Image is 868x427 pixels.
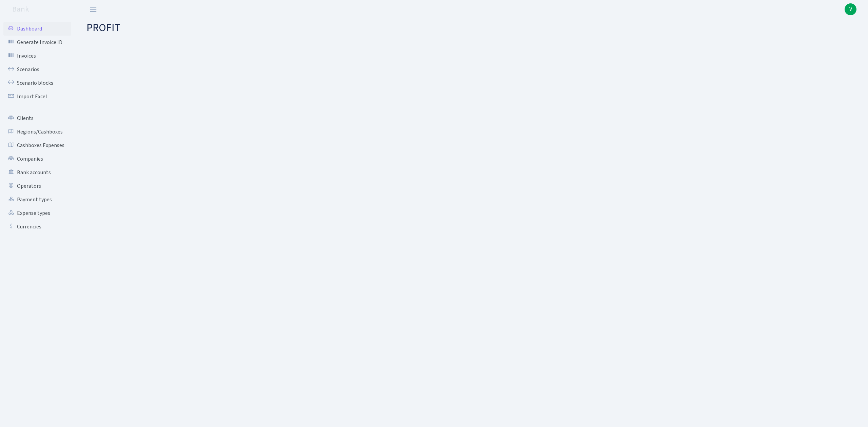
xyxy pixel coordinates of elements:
[85,4,102,15] button: Toggle navigation
[3,166,71,179] a: Bank accounts
[3,111,71,125] a: Clients
[3,193,71,206] a: Payment types
[3,179,71,193] a: Operators
[86,20,120,36] span: PROFIT
[3,90,71,103] a: Import Excel
[3,49,71,63] a: Invoices
[3,76,71,90] a: Scenario blocks
[3,125,71,139] a: Regions/Cashboxes
[3,36,71,49] a: Generate Invoice ID
[3,139,71,152] a: Cashboxes Expenses
[3,22,71,36] a: Dashboard
[3,152,71,166] a: Companies
[845,3,856,15] a: V
[3,63,71,76] a: Scenarios
[3,206,71,220] a: Expense types
[3,220,71,233] a: Currencies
